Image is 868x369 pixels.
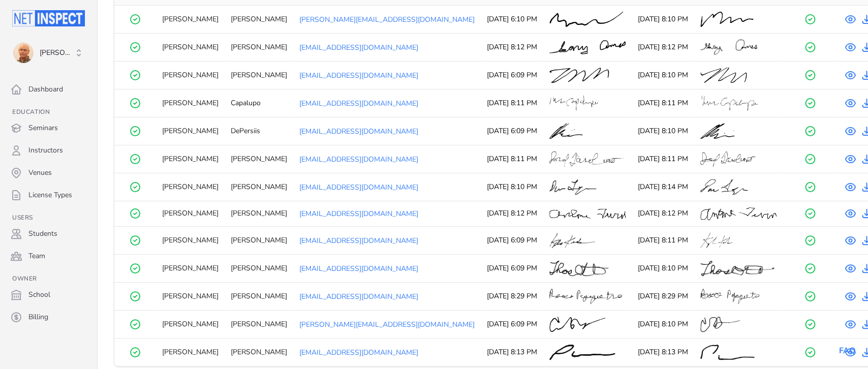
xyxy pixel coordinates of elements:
div: [PERSON_NAME] [162,182,219,192]
a: FAQ [839,345,856,356]
td: [DATE] 8:10 PM [481,173,543,201]
a: Dashboard [6,79,91,100]
a: Venues [6,163,91,183]
img: Sign In Signature [549,68,609,83]
td: [DATE] 6:09 PM [481,310,543,338]
img: Sign Out Signature [700,40,758,55]
div: [PERSON_NAME] [162,208,219,219]
img: Sign Out Signature [700,68,747,83]
div: [PERSON_NAME] [162,98,219,108]
img: Sign Out Signature [700,289,760,304]
a: Billing [6,307,91,327]
img: Sign In Signature [549,124,582,139]
h3: Education [6,108,91,116]
td: [DATE] 8:10 PM [632,6,694,34]
img: Sign In Signature [549,151,624,167]
div: [PERSON_NAME] [231,70,287,80]
img: Sign Out Signature [700,12,754,27]
div: [PERSON_NAME] [162,126,219,136]
img: Sign Out Signature [700,96,757,111]
div: [PERSON_NAME] [231,14,287,24]
a: [EMAIL_ADDRESS][DOMAIN_NAME] [299,71,418,80]
img: Sign Out Signature [700,317,740,332]
td: [DATE] 8:11 PM [481,89,543,117]
a: [PERSON_NAME][EMAIL_ADDRESS][DOMAIN_NAME] [299,320,475,329]
td: [DATE] 8:11 PM [481,145,543,173]
img: Sign In Signature [549,96,598,111]
td: [DATE] 8:14 PM [632,173,694,201]
div: [PERSON_NAME] [162,347,219,357]
img: Sign Out Signature [700,233,732,248]
img: Sign In Signature [549,345,615,360]
div: [PERSON_NAME] [162,291,219,301]
div: [PERSON_NAME] [162,70,219,80]
img: Sign Out Signature [700,261,774,276]
td: [DATE] 6:10 PM [481,6,543,34]
td: [DATE] 6:09 PM [481,117,543,145]
img: Sign In Signature [549,317,605,332]
a: [EMAIL_ADDRESS][DOMAIN_NAME] [299,292,418,301]
td: [DATE] 6:09 PM [481,61,543,89]
td: [DATE] 8:13 PM [481,338,543,366]
a: Seminars [6,118,91,138]
div: [PERSON_NAME] [162,14,219,24]
img: Sign In Signature [549,208,626,219]
td: [DATE] 8:13 PM [632,338,694,366]
td: [DATE] 8:12 PM [481,34,543,61]
img: Netinspect [12,10,85,26]
img: Sign Out Signature [700,179,748,195]
img: Sign Out Signature [700,124,734,139]
div: [PERSON_NAME] [231,263,287,273]
a: [EMAIL_ADDRESS][DOMAIN_NAME] [299,127,418,136]
img: Sign Out Signature [700,207,777,220]
a: [EMAIL_ADDRESS][DOMAIN_NAME] [299,155,418,164]
a: [EMAIL_ADDRESS][DOMAIN_NAME] [299,209,418,219]
a: Team [6,246,91,266]
a: [EMAIL_ADDRESS][DOMAIN_NAME] [299,182,418,192]
div: [PERSON_NAME] [162,42,219,52]
td: [DATE] 8:10 PM [632,117,694,145]
div: [PERSON_NAME] [231,291,287,301]
a: License Types [6,185,91,205]
div: [PERSON_NAME] [162,263,219,273]
div: [PERSON_NAME] [231,235,287,245]
div: [PERSON_NAME] [231,182,287,192]
a: School [6,285,91,305]
td: [DATE] 8:11 PM [632,145,694,173]
td: [DATE] 8:12 PM [632,34,694,61]
td: [DATE] 8:11 PM [632,226,694,254]
h3: Owner [6,274,91,283]
h3: Users [6,213,91,222]
a: [EMAIL_ADDRESS][DOMAIN_NAME] [299,264,418,273]
a: [PERSON_NAME][EMAIL_ADDRESS][DOMAIN_NAME] [299,15,475,24]
div: [PERSON_NAME] [231,154,287,164]
img: Sign Out Signature [700,345,754,360]
div: Capalupo [231,98,287,108]
span: [PERSON_NAME] [40,48,74,58]
img: Tom Sherman [13,43,34,63]
a: [EMAIL_ADDRESS][DOMAIN_NAME] [299,99,418,108]
td: [DATE] 8:29 PM [632,282,694,310]
td: [DATE] 8:11 PM [632,89,694,117]
td: [DATE] 8:10 PM [632,310,694,338]
div: [PERSON_NAME] [231,42,287,52]
a: Instructors [6,140,91,161]
img: Sign In Signature [549,289,622,304]
td: [DATE] 8:12 PM [632,201,694,227]
a: [EMAIL_ADDRESS][DOMAIN_NAME] [299,348,418,357]
td: [DATE] 8:10 PM [632,254,694,282]
td: [DATE] 8:10 PM [632,61,694,89]
a: [EMAIL_ADDRESS][DOMAIN_NAME] [299,236,418,245]
div: [PERSON_NAME] [162,319,219,329]
a: Students [6,224,91,244]
td: [DATE] 6:09 PM [481,226,543,254]
img: Sign In Signature [549,179,597,195]
button: Tom Sherman [PERSON_NAME] [6,39,91,67]
td: [DATE] 6:09 PM [481,254,543,282]
img: Sign In Signature [549,12,624,27]
img: Sign In Signature [549,261,608,276]
img: Sign In Signature [549,233,595,248]
div: DePersiis [231,126,287,136]
td: [DATE] 8:29 PM [481,282,543,310]
div: [PERSON_NAME] [162,235,219,245]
